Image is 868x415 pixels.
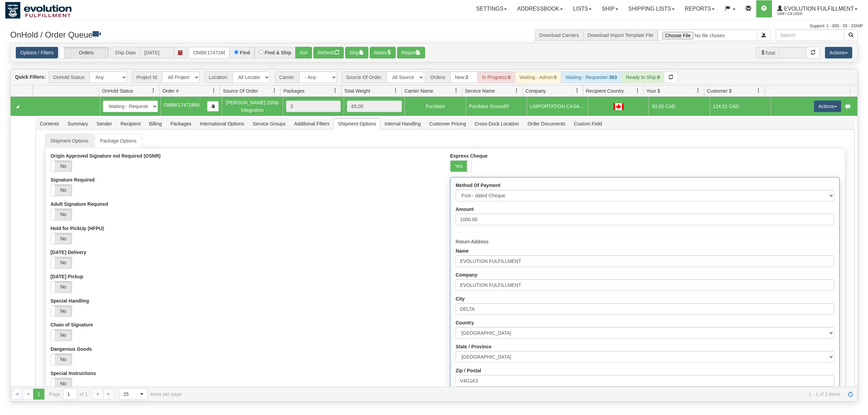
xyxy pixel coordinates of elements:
[370,47,396,58] button: Rates
[680,0,720,17] a: Reports
[450,161,471,172] label: Yes
[204,71,232,83] span: Location:
[478,71,515,83] div: In Progress:
[60,47,109,58] label: Orders
[845,389,856,400] a: Refresh
[5,2,72,19] img: logo1488.jpg
[51,298,89,304] label: Special Handling
[783,6,854,12] span: Evolution Fulfillment
[123,391,132,398] span: 25
[570,118,606,129] span: Custom Field
[51,161,72,172] label: No
[248,118,289,129] span: Service Groups
[269,85,280,96] a: Source Of Order filter column settings
[390,85,402,96] a: Total Weight filter column settings
[466,75,469,80] strong: 2
[145,118,166,129] span: Billing
[166,118,195,129] span: Packages
[568,0,597,17] a: Lists
[613,103,624,110] img: CA
[649,97,710,116] td: 93.62 CAD
[756,47,779,58] span: Total
[405,88,433,94] span: Carrier Name
[692,85,704,96] a: Your $ filter column settings
[347,101,402,112] div: 65.00
[51,354,72,365] label: No
[586,88,624,94] span: Recipient Country
[51,322,93,327] label: Chain of Signature
[16,47,58,58] a: Options / Filters
[825,47,852,58] button: Actions
[508,75,511,80] strong: 0
[64,118,92,129] span: Summary
[196,118,248,129] span: International Options
[776,29,844,41] input: Search
[5,23,863,29] div: Support: 1 - 855 - 55 - 2SHIP
[51,346,92,352] label: Dangerous Goods
[456,272,477,278] label: Company
[189,47,230,58] input: Order #
[456,183,500,188] label: Method Of Payment
[164,102,200,108] span: OMBK17471869
[456,239,834,244] h5: Return Address
[772,0,863,17] a: Evolution Fulfillment 1488 / CA User
[51,281,72,293] label: No
[345,47,368,58] button: Ship
[561,71,621,83] div: Waiting - Requester:
[119,388,148,400] span: Page sizes drop down
[45,134,94,148] a: Shipment Options
[622,71,665,83] div: Ready to Ship:
[51,153,161,159] label: Origin Approved Signature not Required (OSNR)
[51,209,72,220] label: No
[191,391,840,397] span: 1 - 1 of 1 items
[334,118,380,129] span: Shipment Options
[223,88,258,94] span: Source Of Order
[425,118,470,129] span: Customer Pricing
[265,50,291,55] label: Find & Ship
[313,47,344,58] button: Refresh
[456,368,481,373] label: Zip / Postal
[110,47,140,58] span: Ship Date
[587,32,653,38] a: Download Import Template File
[51,226,104,231] label: Hold for PickUp (HFPU)
[51,274,83,279] label: [DATE] Pickup
[710,97,771,116] td: 124.51 CAD
[36,118,63,129] span: Contents
[51,257,72,268] label: No
[511,85,523,96] a: Service Name filter column settings
[408,103,463,110] div: Purolator
[10,29,429,39] h3: OnHold / Order Queue
[426,71,450,83] span: Orders:
[51,330,72,341] label: No
[329,85,341,96] a: Packages filter column settings
[240,50,250,55] label: Find
[119,388,182,400] span: items per page
[162,88,178,94] span: Order #
[707,88,732,94] span: Customer $
[51,185,72,196] label: No
[49,71,90,83] span: OnHold Status:
[450,71,478,83] div: New:
[524,118,569,129] span: Order Documents
[632,85,643,96] a: Recipient Country filter column settings
[51,306,72,317] label: No
[15,73,45,80] label: Quick Filters:
[456,344,491,349] label: State / Province
[515,71,561,83] div: Waiting - Admin:
[554,75,557,80] strong: 0
[844,29,858,41] button: Search
[527,97,588,116] td: LIMPORTATION CASA DYNASTY
[456,296,464,302] label: City
[51,250,86,255] label: [DATE] Delivery
[456,248,469,254] label: Name
[286,101,341,112] div: 3
[207,101,219,111] button: Copy to clipboard
[539,32,579,38] a: Download Carriers
[397,47,425,58] button: Report
[471,118,523,129] span: Cross-Dock Location
[51,201,108,207] label: Adult Signature Required
[512,0,568,17] a: Addressbook
[623,0,680,17] a: Shipping lists
[295,47,312,58] button: Go!
[148,85,159,96] a: OnHold Status filter column settings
